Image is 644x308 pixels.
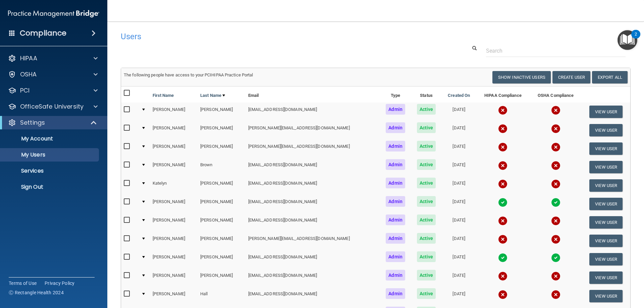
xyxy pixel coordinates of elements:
[551,235,560,244] img: cross.ca9f0e7f.svg
[442,195,476,213] td: [DATE]
[124,72,253,77] span: The following people have access to your PCIHIPAA Practice Portal
[8,54,98,62] a: HIPAA
[417,178,436,188] span: Active
[20,54,37,62] p: HIPAA
[153,91,174,100] a: First Name
[589,216,623,229] button: View User
[442,139,476,158] td: [DATE]
[551,216,560,226] img: cross.ca9f0e7f.svg
[150,139,198,158] td: [PERSON_NAME]
[198,232,246,250] td: [PERSON_NAME]
[386,196,405,207] span: Admin
[198,287,246,305] td: Hall
[246,158,380,176] td: [EMAIL_ADDRESS][DOMAIN_NAME]
[386,270,405,281] span: Admin
[198,268,246,287] td: [PERSON_NAME]
[150,195,198,213] td: [PERSON_NAME]
[551,253,560,262] img: tick.e7d51cea.svg
[386,122,405,133] span: Admin
[551,142,560,152] img: cross.ca9f0e7f.svg
[589,161,623,173] button: View User
[198,158,246,176] td: Brown
[417,196,436,207] span: Active
[246,121,380,139] td: [PERSON_NAME][EMAIL_ADDRESS][DOMAIN_NAME]
[498,124,507,133] img: cross.ca9f0e7f.svg
[551,179,560,189] img: cross.ca9f0e7f.svg
[246,86,380,103] th: Email
[498,216,507,226] img: cross.ca9f0e7f.svg
[551,124,560,133] img: cross.ca9f0e7f.svg
[386,178,405,188] span: Admin
[150,232,198,250] td: [PERSON_NAME]
[150,250,198,268] td: [PERSON_NAME]
[246,195,380,213] td: [EMAIL_ADDRESS][DOMAIN_NAME]
[9,280,37,287] a: Terms of Use
[589,142,623,155] button: View User
[20,28,66,38] h4: Compliance
[551,161,560,170] img: cross.ca9f0e7f.svg
[246,213,380,232] td: [EMAIL_ADDRESS][DOMAIN_NAME]
[150,213,198,232] td: [PERSON_NAME]
[442,121,476,139] td: [DATE]
[442,232,476,250] td: [DATE]
[198,195,246,213] td: [PERSON_NAME]
[198,121,246,139] td: [PERSON_NAME]
[618,30,637,50] button: Open Resource Center, 2 new notifications
[200,91,225,100] a: Last Name
[417,251,436,262] span: Active
[417,104,436,115] span: Active
[498,271,507,281] img: cross.ca9f0e7f.svg
[8,70,98,78] a: OSHA
[198,176,246,195] td: [PERSON_NAME]
[45,280,75,287] a: Privacy Policy
[380,86,411,103] th: Type
[417,122,436,133] span: Active
[246,176,380,195] td: [EMAIL_ADDRESS][DOMAIN_NAME]
[4,184,96,190] p: Sign Out
[552,71,590,83] button: Create User
[530,86,582,103] th: OSHA Compliance
[442,158,476,176] td: [DATE]
[198,139,246,158] td: [PERSON_NAME]
[8,103,98,111] a: OfficeSafe University
[442,287,476,305] td: [DATE]
[589,290,623,302] button: View User
[246,232,380,250] td: [PERSON_NAME][EMAIL_ADDRESS][DOMAIN_NAME]
[417,233,436,244] span: Active
[498,253,507,262] img: tick.e7d51cea.svg
[498,142,507,152] img: cross.ca9f0e7f.svg
[386,104,405,115] span: Admin
[476,86,530,103] th: HIPAA Compliance
[198,103,246,121] td: [PERSON_NAME]
[589,106,623,118] button: View User
[121,32,414,41] h4: Users
[442,103,476,121] td: [DATE]
[150,176,198,195] td: Katelyn
[417,141,436,151] span: Active
[417,159,436,170] span: Active
[386,233,405,244] span: Admin
[20,103,84,111] p: OfficeSafe University
[20,70,37,78] p: OSHA
[386,214,405,225] span: Admin
[589,235,623,247] button: View User
[635,34,637,43] div: 2
[498,198,507,207] img: tick.e7d51cea.svg
[498,235,507,244] img: cross.ca9f0e7f.svg
[411,86,441,103] th: Status
[442,213,476,232] td: [DATE]
[20,119,45,127] p: Settings
[589,253,623,265] button: View User
[498,161,507,170] img: cross.ca9f0e7f.svg
[528,260,636,287] iframe: Drift Widget Chat Controller
[198,213,246,232] td: [PERSON_NAME]
[386,288,405,299] span: Admin
[498,290,507,299] img: cross.ca9f0e7f.svg
[386,141,405,151] span: Admin
[4,168,96,174] p: Services
[551,106,560,115] img: cross.ca9f0e7f.svg
[8,119,97,127] a: Settings
[150,103,198,121] td: [PERSON_NAME]
[8,86,98,95] a: PCI
[246,287,380,305] td: [EMAIL_ADDRESS][DOMAIN_NAME]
